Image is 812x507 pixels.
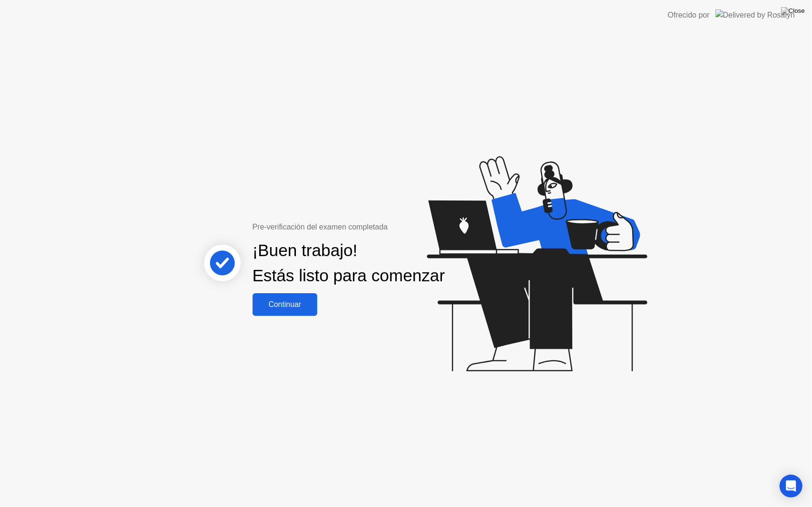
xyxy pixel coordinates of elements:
[253,221,449,233] div: Pre-verificación del examen completada
[780,475,802,497] div: Open Intercom Messenger
[715,10,795,20] img: Delivered by Rosalyn
[668,10,710,21] div: Ofrecido por
[253,293,318,316] button: Continuar
[253,238,445,288] div: ¡Buen trabajo! Estás listo para comenzar
[781,7,805,15] img: Close
[255,300,315,309] div: Continuar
